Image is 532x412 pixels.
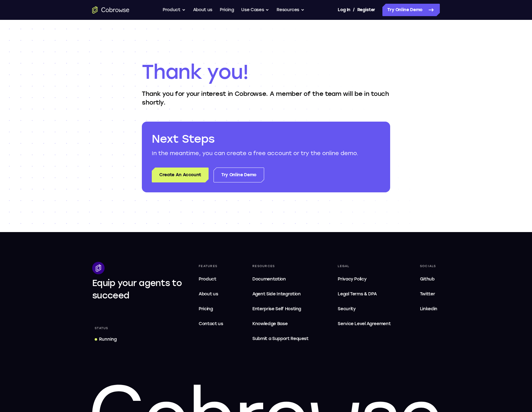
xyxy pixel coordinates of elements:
span: Privacy Policy [338,276,366,282]
a: Try Online Demo [214,168,264,182]
div: Status [92,324,111,333]
span: Agent Side Integration [252,290,309,298]
div: Resources [250,262,311,271]
a: Running [92,334,119,345]
div: Features [196,262,226,271]
span: Linkedin [420,306,437,311]
a: Twitter [417,288,440,300]
a: About us [193,4,212,16]
div: Socials [417,262,440,271]
a: Service Level Agreement [335,318,393,330]
span: Enterprise Self Hosting [252,305,309,313]
span: Submit a Support Request [252,335,309,343]
div: Running [99,336,117,343]
span: About us [199,291,218,297]
span: / [353,6,355,14]
a: Enterprise Self Hosting [250,303,311,315]
button: Product [163,4,186,16]
a: Documentation [250,273,311,285]
a: Github [417,273,440,285]
span: Knowledge Base [252,321,287,326]
a: Pricing [196,303,226,315]
a: Legal Terms & DPA [335,288,393,300]
a: Log In [338,4,350,16]
a: Create An Account [152,168,209,182]
button: Use Cases [241,4,269,16]
span: Equip your agents to succeed [92,278,182,301]
span: Pricing [199,306,213,311]
button: Resources [277,4,304,16]
a: Privacy Policy [335,273,393,285]
p: In the meantime, you can create a free account or try the online demo. [152,149,380,158]
a: Knowledge Base [250,318,311,330]
p: Thank you for your interest in Cobrowse. A member of the team will be in touch shortly. [142,89,390,107]
span: Service Level Agreement [338,320,390,328]
div: Legal [335,262,393,271]
a: Submit a Support Request [250,333,311,345]
span: Github [420,276,435,282]
a: Agent Side Integration [250,288,311,300]
span: Legal Terms & DPA [338,291,376,297]
a: Register [357,4,375,16]
a: Try Online Demo [382,4,440,16]
span: Twitter [420,291,435,297]
a: Product [196,273,226,285]
a: Pricing [220,4,234,16]
span: Product [199,276,216,282]
span: Documentation [252,276,286,282]
a: Contact us [196,318,226,330]
a: Linkedin [417,303,440,315]
h1: Thank you! [142,60,390,84]
span: Security [338,306,355,311]
a: Go to the home page [92,6,129,14]
span: Contact us [199,321,223,326]
a: About us [196,288,226,300]
h2: Next Steps [152,132,380,146]
a: Security [335,303,393,315]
